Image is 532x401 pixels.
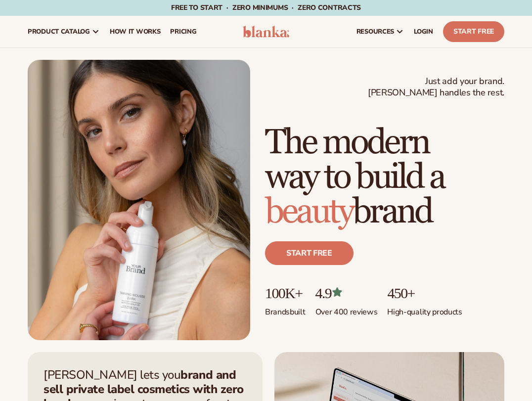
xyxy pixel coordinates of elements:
p: 450+ [387,285,462,301]
span: beauty [265,191,353,233]
span: Just add your brand. [PERSON_NAME] handles the rest. [368,76,504,99]
a: product catalog [23,16,105,47]
p: High-quality products [387,301,462,317]
h1: The modern way to build a brand [265,126,504,229]
img: Female holding tanning mousse. [28,60,250,340]
span: pricing [170,28,196,36]
p: 4.9 [315,285,378,301]
a: Start free [265,241,354,265]
a: Start Free [443,21,504,42]
a: LOGIN [409,16,438,47]
a: resources [352,16,409,47]
p: Over 400 reviews [315,301,378,317]
span: LOGIN [414,28,433,36]
span: How It Works [110,28,161,36]
span: resources [356,28,394,36]
a: How It Works [105,16,166,47]
span: Free to start · ZERO minimums · ZERO contracts [171,3,361,12]
p: Brands built [265,301,306,317]
img: logo [243,26,289,38]
p: 100K+ [265,285,306,301]
a: pricing [165,16,201,47]
span: product catalog [28,28,90,36]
